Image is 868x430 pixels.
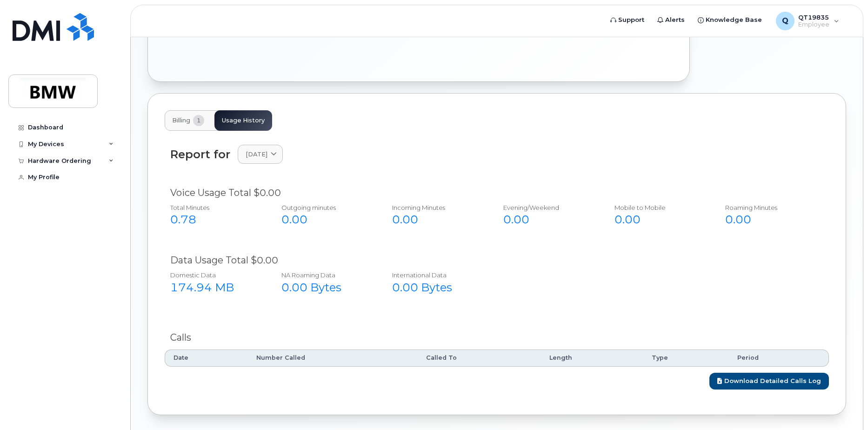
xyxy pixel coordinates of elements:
[828,390,861,423] iframe: Messenger Launcher
[170,271,261,280] div: Domestic Data
[618,15,644,25] span: Support
[651,11,691,29] a: Alerts
[246,150,267,159] span: [DATE]
[729,349,829,366] th: Period
[665,15,685,25] span: Alerts
[691,11,768,29] a: Knowledge Base
[165,349,248,366] th: Date
[238,145,283,164] a: [DATE]
[281,203,372,212] div: Outgoing minutes
[392,280,483,296] div: 0.00 Bytes
[170,331,823,344] div: Calls
[170,186,823,200] div: Voice Usage Total $0.00
[418,349,541,366] th: Called To
[782,15,788,27] span: Q
[170,254,823,267] div: Data Usage Total $0.00
[725,203,816,212] div: Roaming Minutes
[392,271,483,280] div: International Data
[170,203,261,212] div: Total Minutes
[643,349,729,366] th: Type
[392,212,483,228] div: 0.00
[798,13,829,21] span: QT19835
[541,349,643,366] th: Length
[248,349,418,366] th: Number Called
[193,115,204,126] span: 1
[503,203,594,212] div: Evening/Weekend
[281,271,372,280] div: NA Roaming Data
[706,15,762,25] span: Knowledge Base
[392,203,483,212] div: Incoming Minutes
[281,212,372,228] div: 0.00
[170,148,230,161] div: Report for
[170,280,261,296] div: 174.94 MB
[614,203,705,212] div: Mobile to Mobile
[614,212,705,228] div: 0.00
[725,212,816,228] div: 0.00
[281,280,372,296] div: 0.00 Bytes
[709,373,829,390] a: Download Detailed Calls Log
[503,212,594,228] div: 0.00
[769,12,846,30] div: QT19835
[172,117,190,124] span: Billing
[798,21,829,28] span: Employee
[604,11,651,29] a: Support
[170,212,261,228] div: 0.78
